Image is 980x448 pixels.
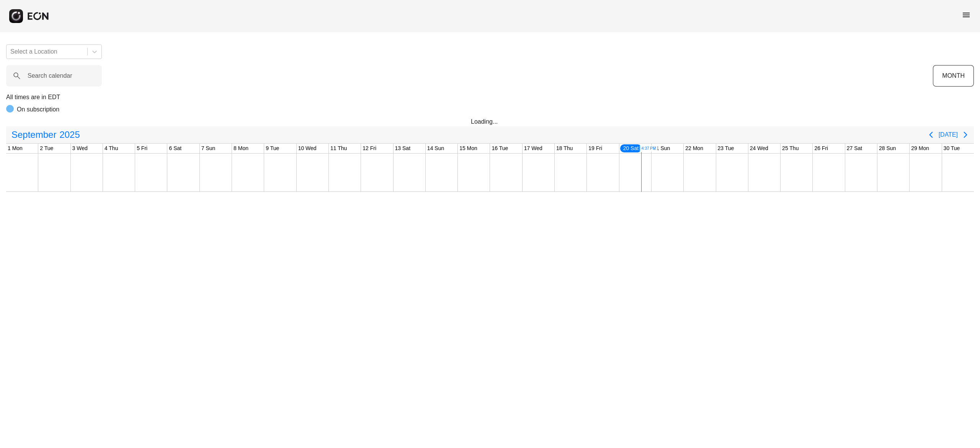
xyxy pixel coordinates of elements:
[38,144,55,153] div: 2 Tue
[6,93,974,102] p: All times are in EDT
[361,144,378,153] div: 12 Fri
[877,144,897,153] div: 28 Sun
[264,144,281,153] div: 9 Tue
[942,144,962,153] div: 30 Tue
[939,128,958,142] button: [DATE]
[71,144,89,153] div: 3 Wed
[813,144,830,153] div: 26 Fri
[426,144,446,153] div: 14 Sun
[748,144,770,153] div: 24 Wed
[28,71,72,80] label: Search calendar
[458,144,479,153] div: 15 Mon
[523,144,544,153] div: 17 Wed
[958,127,973,142] button: Next page
[232,144,250,153] div: 8 Mon
[329,144,348,153] div: 11 Thu
[781,144,800,153] div: 25 Thu
[200,144,217,153] div: 7 Sun
[933,65,974,87] button: MONTH
[962,10,971,20] span: menu
[10,127,58,142] span: September
[7,127,85,142] button: September2025
[6,144,24,153] div: 1 Mon
[652,144,671,153] div: 21 Sun
[490,144,510,153] div: 16 Tue
[923,127,939,142] button: Previous page
[58,127,81,142] span: 2025
[845,144,864,153] div: 27 Sat
[471,117,509,126] div: Loading...
[297,144,318,153] div: 10 Wed
[587,144,604,153] div: 19 Fri
[684,144,705,153] div: 22 Mon
[619,144,642,153] div: 20 Sat
[17,105,59,114] p: On subscription
[167,144,183,153] div: 6 Sat
[910,144,931,153] div: 29 Mon
[716,144,736,153] div: 23 Tue
[394,144,412,153] div: 13 Sat
[555,144,574,153] div: 18 Thu
[103,144,120,153] div: 4 Thu
[135,144,149,153] div: 5 Fri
